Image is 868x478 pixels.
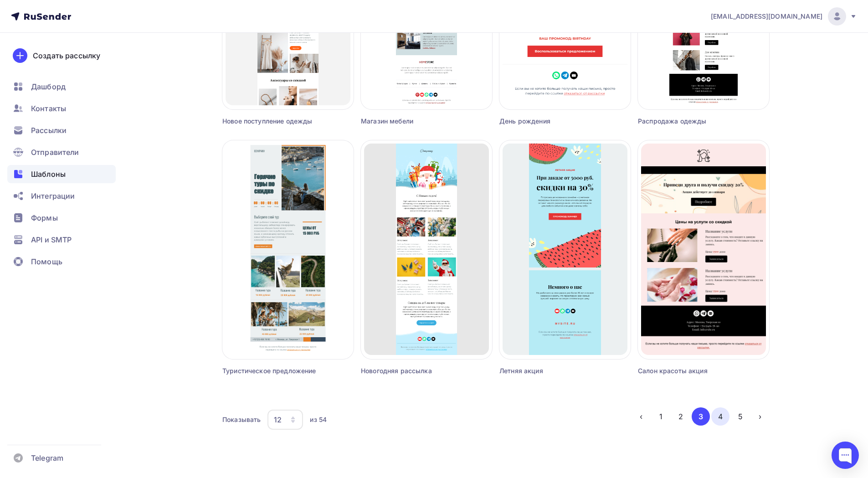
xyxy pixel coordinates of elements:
div: Туристическое предложение [222,366,321,375]
span: Отправители [31,147,79,158]
button: 12 [267,409,303,430]
div: Летняя акция [499,366,598,375]
button: Go to page 5 [731,407,750,426]
span: Формы [31,212,58,223]
span: Интеграции [31,190,75,201]
span: Шаблоны [31,169,66,180]
div: Показывать [222,415,261,424]
button: Go to previous page [632,407,650,426]
a: Дашборд [7,77,116,96]
span: API и SMTP [31,234,72,245]
a: Шаблоны [7,165,116,183]
span: Рассылки [31,125,67,136]
span: Помощь [31,256,62,267]
button: Go to page 1 [652,407,670,426]
button: Go to page 2 [672,407,690,426]
span: [EMAIL_ADDRESS][DOMAIN_NAME] [711,12,822,21]
span: Контакты [31,103,66,114]
div: Салон красоты акция [638,366,736,375]
a: Отправители [7,143,116,161]
button: Go to page 3 [692,407,710,426]
ul: Pagination [632,407,769,426]
div: Новогодняя рассылка [361,366,459,375]
div: из 54 [310,415,327,424]
span: Дашборд [31,81,66,92]
div: День рождения [499,117,598,126]
div: Новое поступление одежды [222,117,321,126]
div: Создать рассылку [33,50,100,61]
span: Telegram [31,452,63,463]
button: Go to page 4 [711,407,729,426]
div: Магазин мебели [361,117,459,126]
a: Рассылки [7,121,116,139]
a: Контакты [7,99,116,118]
a: [EMAIL_ADDRESS][DOMAIN_NAME] [711,7,857,26]
div: Распродажа одежды [638,117,736,126]
a: Формы [7,209,116,227]
button: Go to next page [751,407,769,426]
div: 12 [274,414,282,425]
